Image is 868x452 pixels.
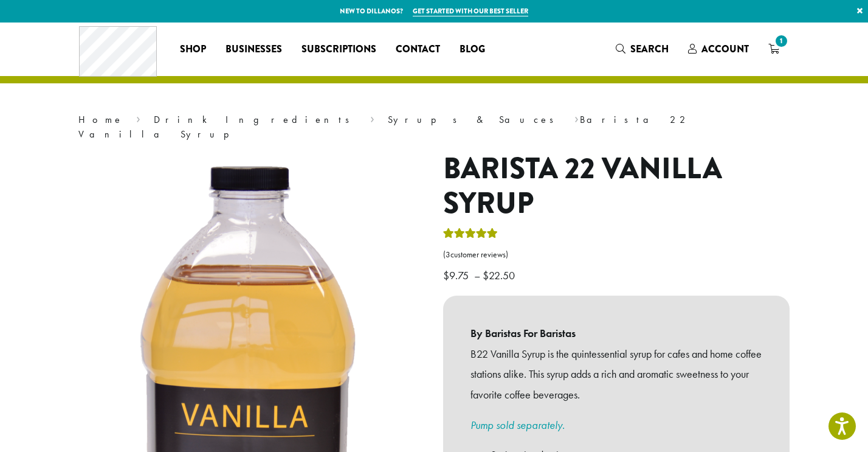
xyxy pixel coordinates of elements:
[446,249,450,260] span: 3
[78,113,123,126] a: Home
[474,268,480,282] span: –
[470,323,762,344] b: By Baristas For Baristas
[606,39,678,59] a: Search
[443,226,498,245] div: Rated 5.00 out of 5
[443,249,790,261] a: (3customer reviews)
[630,42,669,56] span: Search
[78,113,790,142] nav: Breadcrumb
[396,42,440,57] span: Contact
[301,42,376,57] span: Subscriptions
[470,418,565,432] a: Pump sold separately.
[443,268,449,282] span: $
[443,151,790,221] h1: Barista 22 Vanilla Syrup
[483,268,518,282] bdi: 22.50
[154,113,357,126] a: Drink Ingredients
[413,6,528,16] a: Get started with our best seller
[773,33,790,49] span: 1
[136,108,140,127] span: ›
[483,268,489,282] span: $
[370,108,374,127] span: ›
[460,42,485,57] span: Blog
[388,113,562,126] a: Syrups & Sauces
[443,268,472,282] bdi: 9.75
[180,42,206,57] span: Shop
[574,108,579,127] span: ›
[701,42,749,56] span: Account
[170,40,216,59] a: Shop
[470,344,762,405] p: B22 Vanilla Syrup is the quintessential syrup for cafes and home coffee stations alike. This syru...
[226,42,282,57] span: Businesses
